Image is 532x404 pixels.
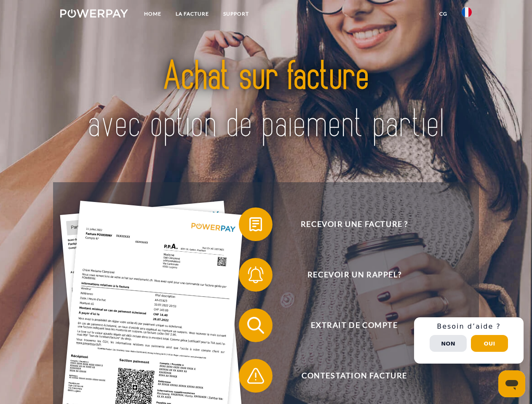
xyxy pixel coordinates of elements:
span: Contestation Facture [251,359,457,393]
img: qb_warning.svg [245,365,266,386]
button: Contestation Facture [239,359,458,393]
button: Oui [471,335,508,352]
img: qb_bell.svg [245,264,266,285]
button: Recevoir un rappel? [239,258,458,292]
div: Schnellhilfe [414,317,524,364]
iframe: Bouton de lancement de la fenêtre de messagerie [498,370,525,397]
a: CG [432,6,454,21]
img: title-powerpay_fr.svg [80,40,452,161]
img: logo-powerpay-white.svg [60,9,128,18]
img: qb_search.svg [245,315,266,336]
a: LA FACTURE [168,6,216,21]
span: Extrait de compte [251,308,457,342]
img: fr [462,7,472,17]
a: Support [216,6,256,21]
button: Recevoir une facture ? [239,207,458,241]
button: Extrait de compte [239,308,458,342]
button: Non [430,335,467,352]
h3: Besoin d’aide ? [419,322,519,331]
span: Recevoir un rappel? [251,258,457,292]
img: qb_bill.svg [245,214,266,235]
span: Recevoir une facture ? [251,207,457,241]
a: Home [137,6,168,21]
